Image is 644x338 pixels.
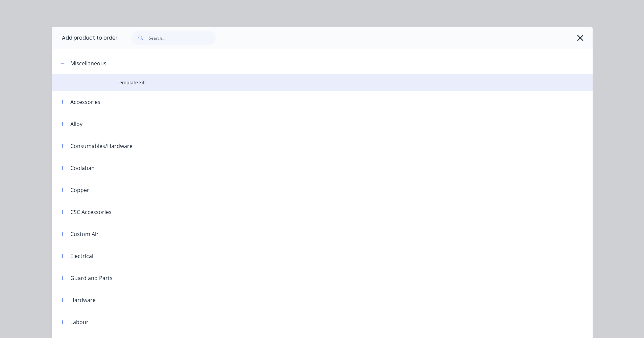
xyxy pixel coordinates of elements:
div: Consumables/Hardware [70,142,133,150]
div: Copper [70,186,89,194]
div: Custom Air [70,230,99,238]
div: Accessories [70,98,100,106]
div: Hardware [70,296,96,304]
div: Miscellaneous [70,59,106,67]
input: Search... [149,31,216,45]
div: Add product to order [52,27,118,49]
div: Labour [70,318,89,326]
div: CSC Accessories [70,208,112,216]
span: Template kit [117,79,497,86]
div: Alloy [70,120,82,128]
div: Guard and Parts [70,274,113,282]
div: Coolabah [70,164,95,172]
div: Electrical [70,252,93,260]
